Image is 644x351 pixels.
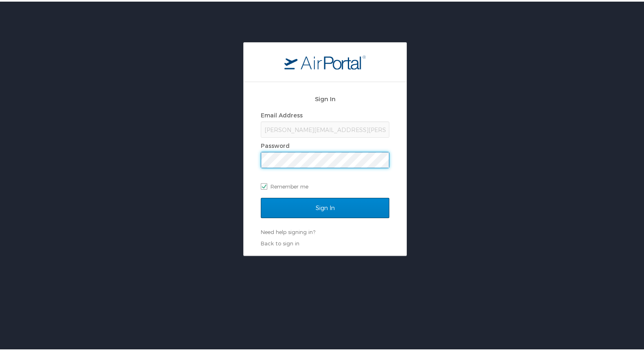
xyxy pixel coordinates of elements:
[261,196,389,217] input: Sign In
[261,110,303,117] label: Email Address
[261,141,290,147] label: Password
[261,238,299,245] a: Back to sign in
[261,179,389,191] label: Remember me
[284,53,366,68] img: logo
[261,93,389,102] h2: Sign In
[261,227,315,234] a: Need help signing in?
